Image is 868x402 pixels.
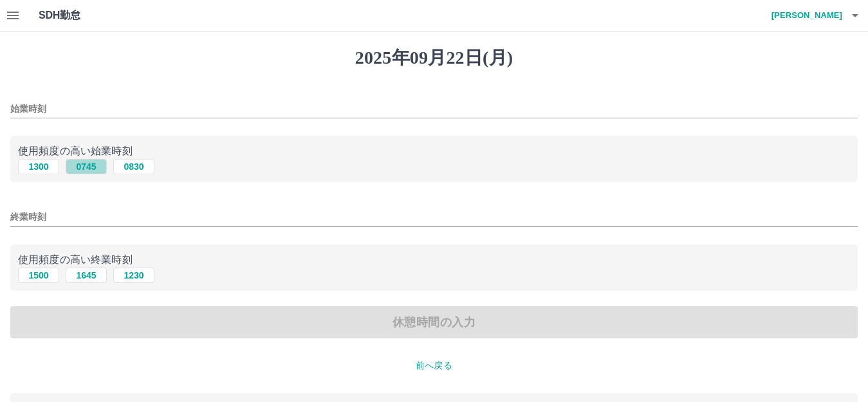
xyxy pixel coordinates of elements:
button: 1500 [18,268,59,283]
button: 1645 [66,268,107,283]
button: 0830 [113,159,154,174]
button: 1230 [113,268,154,283]
p: 前へ戻る [10,359,858,372]
button: 0745 [66,159,107,174]
p: 使用頻度の高い始業時刻 [18,143,850,159]
button: 1300 [18,159,59,174]
p: 使用頻度の高い終業時刻 [18,252,850,268]
h1: 2025年09月22日(月) [10,47,858,69]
